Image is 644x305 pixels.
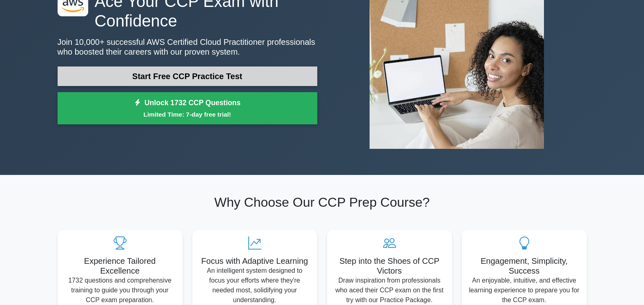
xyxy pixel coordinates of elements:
[199,256,311,266] h5: Focus with Adaptive Learning
[334,256,446,276] h5: Step into the Shoes of CCP Victors
[334,276,446,305] p: Draw inspiration from professionals who aced their CCP exam on the first try with our Practice Pa...
[468,256,580,276] h5: Engagement, Simplicity, Success
[68,110,307,119] small: Limited Time: 7-day free trial!
[58,66,317,86] a: Start Free CCP Practice Test
[64,276,176,305] p: 1732 questions and comprehensive training to guide you through your CCP exam preparation.
[58,194,587,210] h2: Why Choose Our CCP Prep Course?
[58,37,317,57] p: Join 10,000+ successful AWS Certified Cloud Practitioner professionals who boosted their careers ...
[199,266,311,305] p: An intelligent system designed to focus your efforts where they're needed most, solidifying your ...
[58,92,317,125] a: Unlock 1732 CCP QuestionsLimited Time: 7-day free trial!
[64,256,176,276] h5: Experience Tailored Excellence
[468,276,580,305] p: An enjoyable, intuitive, and effective learning experience to prepare you for the CCP exam.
